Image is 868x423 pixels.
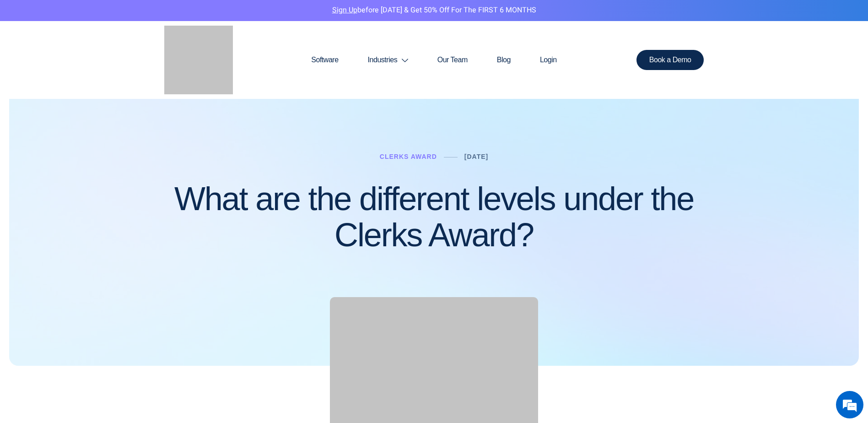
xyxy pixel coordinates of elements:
a: Clerks Award [380,153,437,160]
a: Sign Up [332,5,357,16]
a: Book a Demo [636,50,704,70]
a: Industries [353,38,423,82]
p: before [DATE] & Get 50% Off for the FIRST 6 MONTHS [7,5,861,16]
span: Book a Demo [649,56,691,64]
h1: What are the different levels under the Clerks Award? [164,181,704,253]
a: Our Team [423,38,482,82]
a: Software [297,38,353,82]
a: [DATE] [464,153,488,160]
a: Login [525,38,571,82]
a: Blog [482,38,525,82]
